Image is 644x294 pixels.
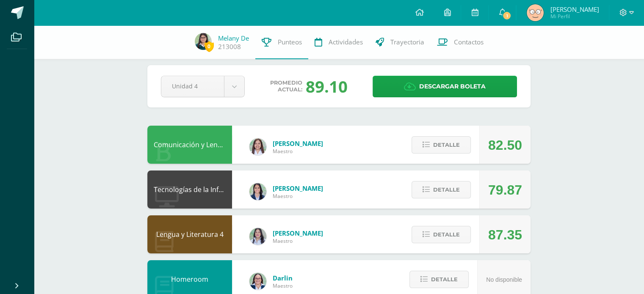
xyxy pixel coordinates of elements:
[390,38,424,47] span: Trayectoria
[3,27,124,36] h3: Estilo
[502,11,511,20] span: 1
[218,42,241,51] a: 213008
[419,76,486,97] span: Descargar boleta
[13,11,46,18] a: Back to Top
[147,126,232,164] div: Comunicación y Lenguaje L3 Inglés 4
[454,38,484,47] span: Contactos
[486,276,522,283] span: No disponible
[488,171,522,209] div: 79.87
[205,41,214,52] span: 0
[527,4,544,21] img: ec776638e2b37e158411211b4036a738.png
[278,38,302,47] span: Punteos
[273,148,323,155] span: Maestro
[433,137,460,153] span: Detalle
[273,184,323,192] span: [PERSON_NAME]
[273,192,323,200] span: Maestro
[249,183,266,200] img: 7489ccb779e23ff9f2c3e89c21f82ed0.png
[161,76,244,97] a: Unidad 4
[488,216,522,254] div: 87.35
[249,273,266,290] img: 571966f00f586896050bf2f129d9ef0a.png
[431,25,490,59] a: Contactos
[172,76,213,96] span: Unidad 4
[3,3,124,11] div: Outline
[550,13,599,20] span: Mi Perfil
[550,5,599,14] span: [PERSON_NAME]
[218,34,249,42] a: Melany de
[488,126,522,164] div: 82.50
[306,75,348,97] div: 89.10
[373,76,517,97] a: Descargar boleta
[3,51,52,58] label: Tamaño de fuente
[249,228,266,245] img: df6a3bad71d85cf97c4a6d1acf904499.png
[412,181,471,198] button: Detalle
[10,59,24,66] span: 16 px
[329,38,363,47] span: Actividades
[273,282,293,289] span: Maestro
[308,25,369,59] a: Actividades
[412,136,471,154] button: Detalle
[369,25,431,59] a: Trayectoria
[412,226,471,243] button: Detalle
[195,33,212,50] img: d767a28e0159f41e94eb54805d237cff.png
[147,215,232,253] div: Lengua y Literatura 4
[255,25,308,59] a: Punteos
[409,271,469,288] button: Detalle
[273,229,323,237] span: [PERSON_NAME]
[273,139,323,148] span: [PERSON_NAME]
[433,227,460,242] span: Detalle
[147,170,232,209] div: Tecnologías de la Información y la Comunicación 4
[433,182,460,198] span: Detalle
[273,274,293,282] span: Darlin
[270,80,302,93] span: Promedio actual:
[273,237,323,245] span: Maestro
[431,272,458,287] span: Detalle
[249,138,266,155] img: acecb51a315cac2de2e3deefdb732c9f.png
